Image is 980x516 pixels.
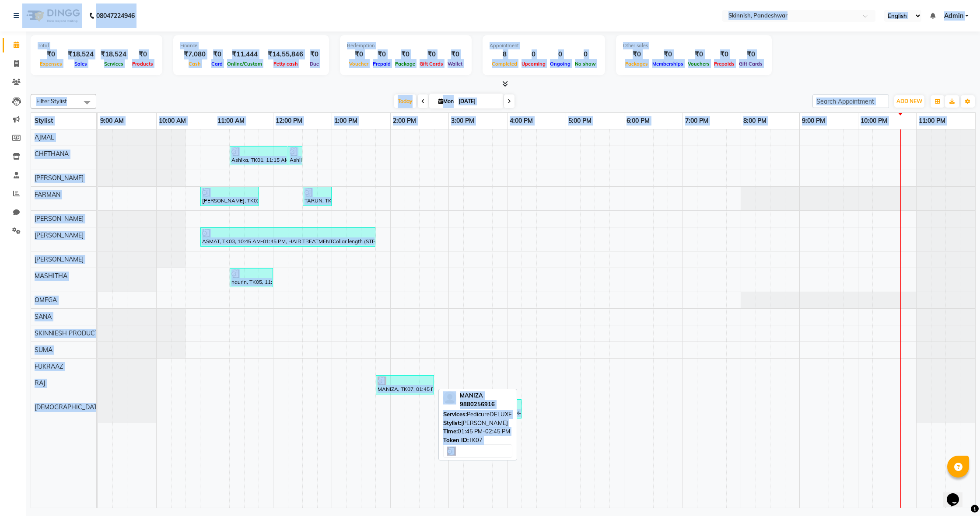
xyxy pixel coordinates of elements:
span: Time: [443,428,458,435]
div: 0 [548,49,573,59]
span: Ongoing [548,61,573,67]
a: 3:00 PM [449,115,476,127]
div: Finance [180,42,322,49]
span: Vouchers [686,61,712,67]
span: Upcoming [519,61,548,67]
div: ₹18,524 [64,49,97,59]
span: SKINNIESH PRODUCTS [35,329,102,337]
span: Stylist [35,117,53,125]
a: 9:00 AM [98,115,126,127]
span: [DEMOGRAPHIC_DATA] [35,403,103,411]
button: ADD NEW [894,95,924,108]
div: Redemption [347,42,465,49]
div: TK07 [443,436,512,445]
span: Filter Stylist [36,98,67,105]
div: ₹0 [737,49,765,59]
span: No show [573,61,598,67]
span: Cash [186,61,203,67]
div: Total [38,42,155,49]
a: 8:00 PM [741,115,769,127]
span: [PERSON_NAME] [35,174,84,182]
div: naurin, TK05, 11:15 AM-12:00 PM, CUT & STYLINGClassic Haircut [231,269,272,286]
span: Sales [72,61,89,67]
a: 10:00 PM [858,115,889,127]
span: Token ID: [443,436,469,443]
a: 5:00 PM [566,115,594,127]
div: Other sales [623,42,765,49]
span: Services: [443,411,467,418]
span: Online/Custom [225,61,264,67]
span: FUKRAAZ [35,363,63,370]
span: PedicureDELUXE [467,411,512,418]
div: Appointment [490,42,598,49]
div: ₹18,524 [97,49,130,59]
span: SANA [35,313,52,321]
div: 0 [519,49,548,59]
span: Wallet [445,61,465,67]
a: 4:00 PM [507,115,535,127]
div: ₹0 [623,49,650,59]
div: [PERSON_NAME] [443,419,512,428]
span: MASHITHA [35,272,67,280]
a: 10:00 AM [157,115,188,127]
a: 1:00 PM [332,115,360,127]
div: ₹0 [371,49,393,59]
span: Stylist: [443,419,461,426]
img: profile [443,391,456,404]
div: ₹0 [712,49,737,59]
span: Expenses [38,61,64,67]
span: Packages [623,61,650,67]
span: RAJ [35,379,45,387]
span: Petty cash [271,61,300,67]
div: ₹14,55,846 [264,49,307,59]
div: Ashika, TK01, 12:15 PM-12:30 PM, Eyebrows [289,147,301,164]
div: [PERSON_NAME], TK02, 10:45 AM-11:45 AM, Advanced Facial TherapyHydra Facial [201,188,258,205]
span: Memberships [650,61,686,67]
a: 2:00 PM [391,115,418,127]
a: 11:00 PM [917,115,948,127]
a: 12:00 PM [273,115,304,127]
div: ₹0 [650,49,686,59]
div: ₹0 [130,49,155,59]
div: ₹0 [347,49,371,59]
div: ₹7,080 [180,49,209,59]
div: 9880256916 [460,400,495,409]
iframe: chat widget [943,481,971,507]
span: Card [209,61,225,67]
span: ADD NEW [896,98,922,105]
div: ₹0 [686,49,712,59]
span: SUMA [35,346,52,354]
div: ₹0 [307,49,322,59]
div: ₹11,444 [225,49,264,59]
span: Package [393,61,417,67]
a: 7:00 PM [683,115,710,127]
span: [PERSON_NAME] [35,231,84,239]
span: OMEGA [35,296,57,304]
div: TARUN, TK04, 12:30 PM-01:00 PM, HAIRCUT & STYLINGClassic Haircut [304,188,331,205]
div: ASMAT, TK03, 10:45 AM-01:45 PM, HAIR TREATMENTCollar length (STRAIGHTENING) [201,229,374,245]
span: FARMAN [35,191,60,199]
div: MANIZA, TK07, 01:45 PM-02:45 PM, PedicureDELUXE [377,377,433,393]
span: Voucher [347,61,371,67]
input: 2025-09-01 [456,95,500,108]
div: 8 [490,49,519,59]
div: ₹0 [393,49,417,59]
a: 9:00 PM [800,115,827,127]
span: Services [102,61,126,67]
span: Mon [436,98,456,105]
span: [PERSON_NAME] [35,215,84,223]
span: [PERSON_NAME] [35,255,84,263]
div: Ashika, TK01, 11:15 AM-12:15 PM, Advanced Facial TherapyHydra Facial [231,147,287,164]
span: Prepaid [371,61,393,67]
span: Gift Cards [737,61,765,67]
div: ₹0 [445,49,465,59]
div: 01:45 PM-02:45 PM [443,427,512,436]
img: logo [22,3,82,28]
div: ₹0 [209,49,225,59]
span: Due [308,61,321,67]
span: Products [130,61,155,67]
span: MANIZA [460,392,483,399]
div: 0 [573,49,598,59]
span: Today [394,94,416,108]
span: Prepaids [712,61,737,67]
